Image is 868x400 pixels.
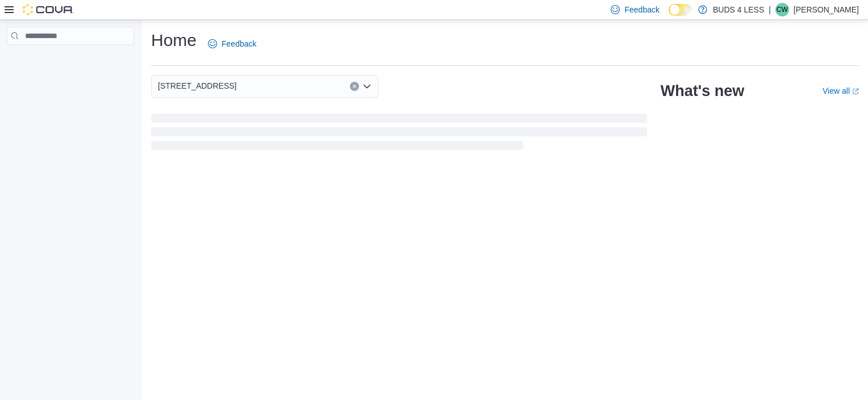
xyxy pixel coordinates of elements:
[624,4,659,15] span: Feedback
[661,82,744,100] h2: What's new
[362,82,372,91] button: Open list of options
[350,82,359,91] button: Clear input
[222,38,256,49] span: Feedback
[794,3,859,16] p: [PERSON_NAME]
[769,3,771,16] p: |
[775,3,789,16] div: Cody Woods
[23,4,74,15] img: Cova
[852,88,859,95] svg: External link
[669,16,669,16] span: Dark Mode
[823,86,859,95] a: View allExternal link
[669,4,692,16] input: Dark Mode
[777,3,788,16] span: CW
[151,29,197,52] h1: Home
[7,47,134,74] nav: Complex example
[713,3,764,16] p: BUDS 4 LESS
[158,79,236,93] span: [STREET_ADDRESS]
[203,32,261,55] a: Feedback
[151,116,647,152] span: Loading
